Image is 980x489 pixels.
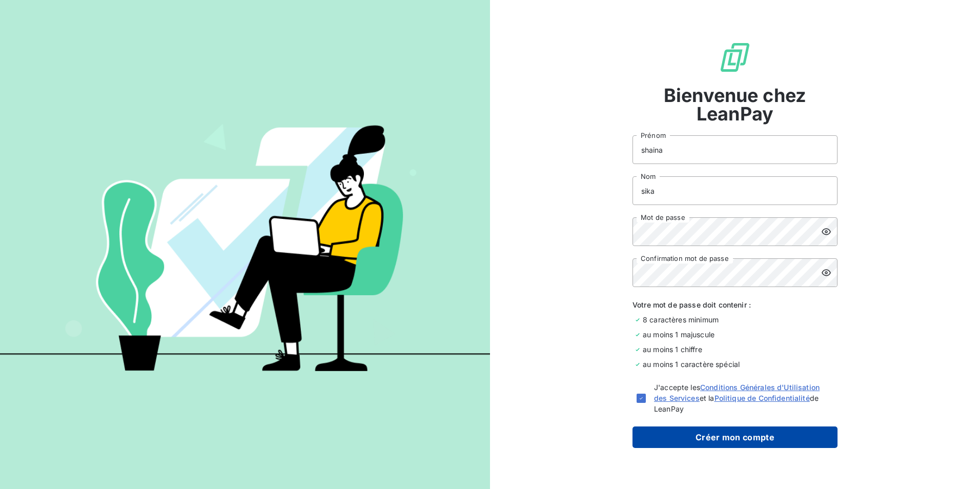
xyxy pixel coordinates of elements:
span: Votre mot de passe doit contenir : [632,299,838,310]
input: placeholder [632,135,838,164]
a: Politique de Confidentialité [714,394,810,402]
span: Bienvenue chez LeanPay [632,86,838,123]
span: au moins 1 chiffre [643,344,702,355]
span: 8 caractères minimum [643,314,719,325]
a: Conditions Générales d'Utilisation des Services [654,383,820,402]
img: logo sigle [719,41,751,74]
button: Créer mon compte [632,426,838,448]
span: au moins 1 caractère spécial [643,359,740,370]
span: J'accepte les et la de LeanPay [654,382,833,414]
span: au moins 1 majuscule [643,329,714,340]
input: placeholder [632,176,838,205]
